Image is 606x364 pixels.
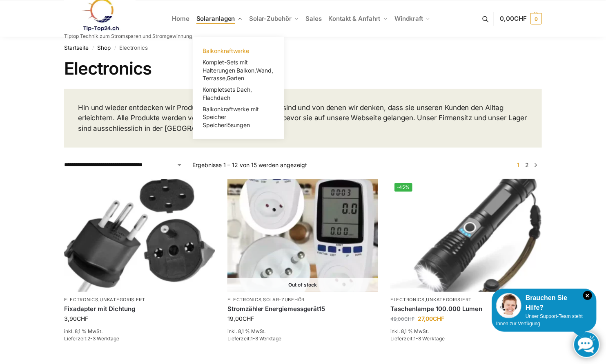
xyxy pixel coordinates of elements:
[203,106,259,128] span: Balkonkraftwerke mit Speicher Speicherlösungen
[77,315,88,322] span: CHF
[418,315,444,322] bdi: 27,00
[203,59,274,82] span: Komplet-Sets mit Halterungen Balkon,Wand, Terrasse,Garten
[512,161,542,169] nav: Produkt-Seitennummerierung
[192,161,307,169] p: Ergebnisse 1 – 12 von 15 werden angezeigt
[196,15,235,22] span: Solaranlagen
[515,161,522,168] span: Seite 1
[111,45,119,51] span: /
[64,297,98,302] a: Electronics
[64,315,88,322] bdi: 3,90
[227,315,254,322] bdi: 19,00
[249,15,292,22] span: Solar-Zubehör
[243,315,254,322] span: CHF
[496,293,521,318] img: Customer service
[227,328,379,335] p: inkl. 8,1 % MwSt.
[328,15,380,22] span: Kontakt & Anfahrt
[390,316,414,322] bdi: 49,00
[390,297,541,303] p: ,
[394,15,423,22] span: Windkraft
[227,305,379,313] a: Stromzähler Energiemessgerät15
[227,297,262,302] a: Electronics
[325,0,391,37] a: Kontakt & Anfahrt
[64,34,192,39] p: Tiptop Technik zum Stromsparen und Stromgewinnung
[100,297,145,302] a: Unkategorisiert
[64,37,542,58] nav: Breadcrumb
[198,84,279,104] a: Kompletsets Dach, Flachdach
[198,104,279,131] a: Balkonkraftwerke mit Speicher Speicherlösungen
[78,103,528,134] p: Hin und wieder entdecken wir Produkte, die aussergewöhnlich sind und von denen wir denken, dass s...
[89,45,97,51] span: /
[198,45,279,57] a: Balkonkraftwerke
[390,179,541,292] a: -45%Extrem Starke Taschenlampe
[193,0,245,37] a: Solaranlagen
[390,335,445,342] span: Lieferzeit:
[391,0,434,37] a: Windkraft
[227,335,282,342] span: Lieferzeit:
[246,0,302,37] a: Solar-Zubehör
[583,291,592,300] i: Schließen
[390,179,541,292] img: Extrem Starke Taschenlampe
[305,15,322,22] span: Sales
[227,297,379,303] p: ,
[500,7,542,31] a: 0,00CHF 0
[251,335,282,342] span: 1-3 Werktage
[496,293,592,313] div: Brauchen Sie Hilfe?
[524,161,531,168] a: Seite 2
[64,328,215,335] p: inkl. 8,1 % MwSt.
[64,297,215,303] p: ,
[426,297,472,302] a: Unkategorisiert
[227,179,379,292] img: Stromzähler Schweizer Stecker-2
[64,179,215,292] img: Fixadapter mit Dichtung
[414,335,445,342] span: 1-3 Werktage
[64,335,119,342] span: Lieferzeit:
[390,297,425,302] a: Electronics
[390,305,541,313] a: Taschenlampe 100.000 Lumen
[227,179,379,292] a: Out of stockStromzähler Schweizer Stecker-2
[496,313,583,326] span: Unser Support-Team steht Ihnen zur Verfügung
[530,13,542,24] span: 0
[64,58,542,79] h1: Electronics
[500,15,527,22] span: 0,00
[404,316,414,322] span: CHF
[87,335,119,342] span: 2-3 Werktage
[203,86,252,101] span: Kompletsets Dach, Flachdach
[433,315,444,322] span: CHF
[64,44,89,51] a: Startseite
[97,44,111,51] a: Shop
[64,161,183,169] select: Shop-Reihenfolge
[64,305,215,313] a: Fixadapter mit Dichtung
[514,15,527,22] span: CHF
[390,328,541,335] p: inkl. 8,1 % MwSt.
[203,47,250,54] span: Balkonkraftwerke
[533,161,539,169] a: →
[198,57,279,84] a: Komplet-Sets mit Halterungen Balkon,Wand, Terrasse,Garten
[302,0,325,37] a: Sales
[263,297,305,302] a: Solar-Zubehör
